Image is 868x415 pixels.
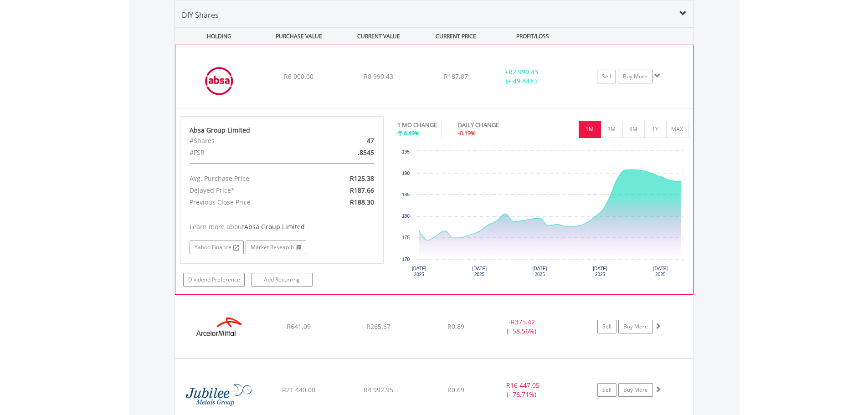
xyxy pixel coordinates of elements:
[190,222,375,231] div: Learn more about
[350,186,374,195] span: R187.66
[397,147,688,283] div: Chart. Highcharts interactive chart.
[175,28,258,45] div: HOLDING
[593,266,607,277] text: [DATE] 2025
[447,385,464,394] span: R0.69
[597,383,616,397] a: Sell
[340,28,418,45] div: CURRENT VALUE
[618,383,653,397] a: Buy More
[508,67,538,76] span: R2 990.43
[180,307,258,356] img: EQU.ZA.ACL.png
[597,70,616,83] a: Sell
[458,121,531,129] div: DAILY CHANGE
[183,184,315,196] div: Delayed Price*
[447,322,464,331] span: R0.89
[183,173,315,184] div: Avg. Purchase Price
[597,320,616,333] a: Sell
[397,121,437,129] div: 1 MO CHANGE
[622,121,645,138] button: 6M
[180,56,258,106] img: EQU.ZA.ABG.png
[402,214,410,219] text: 180
[183,273,245,287] a: Dividend Preference
[402,149,410,154] text: 195
[402,257,410,262] text: 170
[350,174,374,183] span: R125.38
[244,222,305,231] span: Absa Group Limited
[488,381,556,399] div: - (- 76.71%)
[579,121,601,138] button: 1M
[183,196,315,208] div: Previous Close Price
[287,322,311,331] span: R641.09
[364,72,393,81] span: R8 990.43
[618,320,653,333] a: Buy More
[472,266,487,277] text: [DATE] 2025
[402,171,410,176] text: 190
[494,28,572,45] div: PROFIT/LOSS
[653,266,668,277] text: [DATE] 2025
[397,147,688,283] svg: Interactive chart
[182,10,219,20] span: DIY Shares
[533,266,547,277] text: [DATE] 2025
[282,385,315,394] span: R21 440.00
[644,121,667,138] button: 1Y
[183,135,315,147] div: #Shares
[618,70,652,83] a: Buy More
[412,266,426,277] text: [DATE] 2025
[419,28,492,45] div: CURRENT PRICE
[350,198,374,206] span: R188.30
[487,67,555,86] div: + (+ 49.84%)
[246,241,306,254] a: Market Research
[284,72,313,81] span: R6 000.00
[666,121,688,138] button: MAX
[458,129,476,137] span: -0.19%
[315,147,381,159] div: .8545
[404,129,420,137] span: 6.49%
[511,318,535,326] span: R375.42
[366,322,390,331] span: R265.67
[488,318,556,336] div: - (- 58.56%)
[402,235,410,240] text: 175
[506,381,539,389] span: R16 447.05
[183,147,315,159] div: #FSR
[364,385,393,394] span: R4 992.95
[190,241,244,254] a: Yahoo Finance
[190,126,375,135] div: Absa Group Limited
[251,273,313,287] a: Add Recurring
[315,135,381,147] div: 47
[260,28,338,45] div: PURCHASE VALUE
[444,72,468,81] span: R187.87
[601,121,623,138] button: 3M
[402,192,410,197] text: 185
